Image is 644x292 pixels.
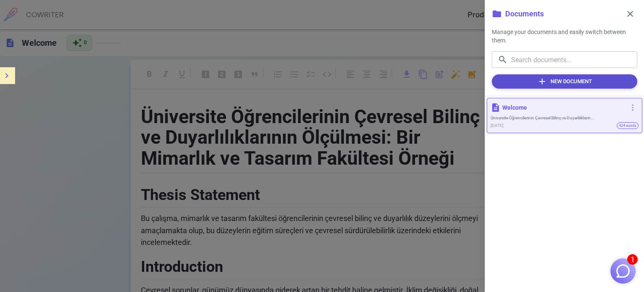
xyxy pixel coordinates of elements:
[511,51,637,68] input: Search documents...
[502,103,625,112] p: Welcome
[627,254,638,265] span: 1
[615,263,631,279] img: Close chat
[491,115,639,121] span: Üniversite Öğrencilerinin Çevresel Bilinç ve Duyarlılıkların...
[617,120,638,132] span: 424 words
[625,9,635,19] span: close
[491,103,501,113] span: description
[498,55,508,65] span: search
[492,74,637,89] button: New Document
[628,103,638,113] span: more_vert
[491,122,504,129] span: [DATE]
[537,76,547,87] span: add
[505,8,544,20] h6: Documents
[492,28,637,45] p: Manage your documents and easily switch between them.
[492,9,502,19] span: folder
